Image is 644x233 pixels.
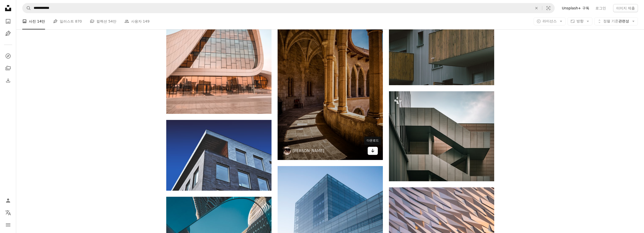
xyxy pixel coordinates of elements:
span: 54만 [108,19,116,24]
a: 홈 — Unsplash [3,3,13,14]
a: 갈색 콘크리트 기둥 [278,78,383,83]
button: 메뉴 [3,220,13,230]
img: Patrick Baum의 프로필로 이동 [283,147,291,155]
a: 회색 디지털 벽지 [389,220,494,225]
a: 다운로드 내역 [3,75,13,85]
button: 시각적 검색 [542,3,554,13]
a: 컬렉션 54만 [90,13,116,29]
button: 삭제 [531,3,542,13]
span: 정렬 기준 [603,19,618,23]
img: windowpanes at the building [166,120,272,191]
button: 라이선스 [534,17,566,25]
a: 로그인 [592,4,609,12]
button: 이미지 제출 [613,4,638,12]
a: 그 옆에 나선형 계단이 있는 고층 건물 [389,134,494,138]
a: 사용자 149 [124,13,150,29]
button: Unsplash 검색 [23,3,31,13]
span: 방향 [576,19,584,23]
span: 870 [75,19,82,24]
span: 관련성 [603,19,629,24]
button: 정렬 기준관련성 [594,17,638,25]
button: 언어 [3,208,13,218]
a: windowpanes at the building [166,153,272,157]
span: 149 [143,19,150,24]
span: 라이선스 [543,19,557,23]
a: 다운로드 [368,147,378,155]
img: 그 옆에 나선형 계단이 있는 고층 건물 [389,91,494,181]
a: 낮에는 흰색 콘크리트 건물 [166,41,272,46]
a: 일러스트 870 [53,13,82,29]
a: 탐색 [3,51,13,61]
a: 컬렉션 [3,63,13,73]
a: [PERSON_NAME] [293,148,324,153]
a: 사진 [3,16,13,26]
button: 방향 [568,17,592,25]
form: 사이트 전체에서 이미지 찾기 [22,3,555,13]
div: 다운로드 [364,137,381,145]
a: 일러스트 [3,28,13,39]
img: 갈색 콘크리트 기둥 [278,1,383,160]
a: Unsplash+ 구독 [559,4,592,12]
a: 로그인 / 가입 [3,195,13,206]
